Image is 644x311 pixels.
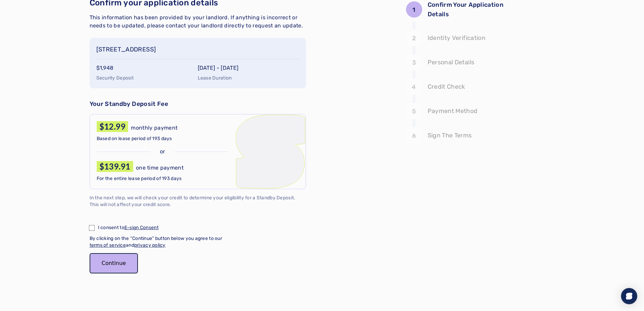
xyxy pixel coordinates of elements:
span: This information has been provided by your landlord. If anything is incorrect or needs to be upda... [90,14,303,29]
p: Payment Method [428,106,478,116]
p: By clicking on the “Continue” button below you agree to our and [90,235,222,249]
p: Based on lease period of 193 days [97,135,229,142]
p: For the entire lease period of 193 days [97,175,229,182]
p: [DATE] - [DATE] [198,64,299,72]
span: In the next step, we will check your credit to determine your eligibility for a Standby Deposit. ... [90,195,295,207]
p: one time payment [136,164,184,172]
p: Your Standby Deposit Fee [90,99,306,109]
p: $12.99 [99,121,126,132]
p: Personal Details [428,58,475,67]
p: I consent to [98,224,159,231]
p: [STREET_ADDRESS] [96,45,299,54]
p: Credit Check [428,82,465,91]
p: 4 [412,82,416,92]
div: Open Intercom Messenger [621,288,637,304]
button: Continue [90,253,138,273]
p: monthly payment [131,124,177,132]
p: Lease Duration [198,75,299,82]
p: 6 [412,131,416,140]
a: privacy policy [134,242,166,248]
p: Security Deposit [96,75,198,82]
p: Identity Verification [428,33,486,43]
p: 2 [412,34,416,43]
p: Sign The Terms [428,131,472,140]
a: E-sign Consent [124,225,159,230]
p: or [160,148,165,156]
p: $139.91 [99,161,130,172]
p: 1 [412,5,415,15]
a: terms of service [90,242,126,248]
p: 3 [412,58,416,67]
p: $1,948 [96,64,198,72]
p: 5 [412,107,416,116]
